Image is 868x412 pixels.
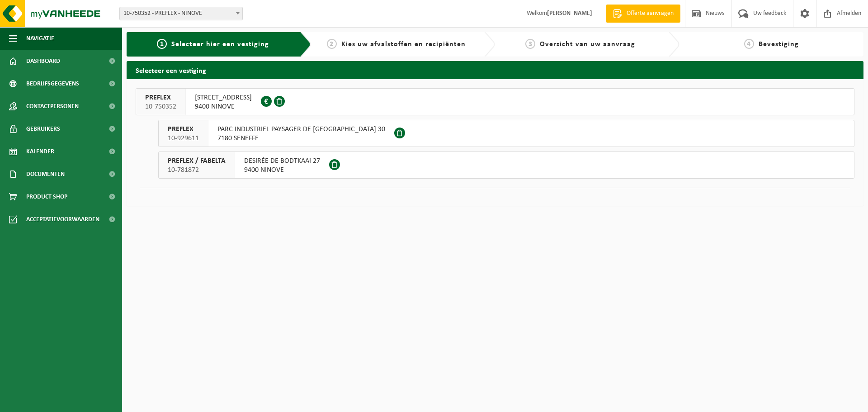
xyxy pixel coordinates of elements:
span: Dashboard [26,50,60,72]
a: Offerte aanvragen [606,5,680,23]
span: Overzicht van uw aanvraag [540,41,635,48]
span: PARC INDUSTRIEL PAYSAGER DE [GEOGRAPHIC_DATA] 30 [217,125,385,134]
span: Kies uw afvalstoffen en recipiënten [341,41,466,48]
span: 10-750352 - PREFLEX - NINOVE [120,7,242,20]
button: PREFLEX / FABELTA 10-781872 DESIRÉE DE BODTKAAI 279400 NINOVE [158,152,854,179]
span: Kalender [26,140,54,163]
span: Product Shop [26,185,67,208]
span: PREFLEX [145,93,176,102]
span: [STREET_ADDRESS] [195,93,252,102]
span: Documenten [26,163,65,185]
strong: [PERSON_NAME] [547,10,592,17]
span: 2 [327,39,337,49]
span: 4 [744,39,754,49]
span: 9400 NINOVE [195,102,252,111]
span: PREFLEX / FABELTA [168,156,226,166]
span: Bevestiging [759,41,799,48]
span: 10-781872 [168,166,226,175]
span: 3 [525,39,535,49]
span: 1 [157,39,167,49]
button: PREFLEX 10-929611 PARC INDUSTRIEL PAYSAGER DE [GEOGRAPHIC_DATA] 307180 SENEFFE [158,120,854,147]
span: 10-929611 [168,134,199,143]
span: PREFLEX [168,125,199,134]
span: 7180 SENEFFE [217,134,385,143]
span: Gebruikers [26,118,60,140]
span: 10-750352 - PREFLEX - NINOVE [119,7,243,20]
button: PREFLEX 10-750352 [STREET_ADDRESS]9400 NINOVE [136,88,854,115]
span: 10-750352 [145,102,176,111]
span: Bedrijfsgegevens [26,72,79,95]
h2: Selecteer een vestiging [127,61,863,79]
span: DESIRÉE DE BODTKAAI 27 [244,156,320,166]
span: Contactpersonen [26,95,79,118]
span: Selecteer hier een vestiging [171,41,269,48]
span: Acceptatievoorwaarden [26,208,99,231]
span: Navigatie [26,27,54,50]
span: Offerte aanvragen [624,9,676,18]
span: 9400 NINOVE [244,166,320,175]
